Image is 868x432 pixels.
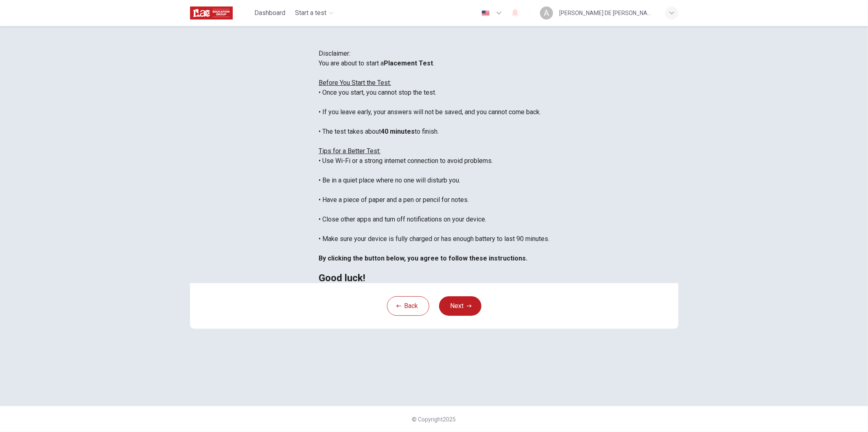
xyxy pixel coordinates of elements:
[319,59,549,283] div: You are about to start a . • Once you start, you cannot stop the test. • If you leave early, your...
[481,10,491,16] img: en
[560,8,656,18] div: [PERSON_NAME] DE [PERSON_NAME]
[381,128,415,135] b: 40 minutes
[295,8,326,18] span: Start a test
[319,147,380,155] u: Tips for a Better Test:
[292,6,337,20] button: Start a test
[319,254,527,262] b: By clicking the button below, you agree to follow these instructions.
[254,8,285,18] span: Dashboard
[387,296,429,316] button: Back
[384,59,433,67] b: Placement Test
[319,50,350,57] span: Disclaimer:
[251,6,289,20] button: Dashboard
[412,416,456,423] span: © Copyright 2025
[319,79,391,87] u: Before You Start the Test:
[540,7,553,20] div: A
[439,296,481,316] button: Next
[190,5,233,21] img: ILAC logo
[319,273,549,283] h2: Good luck!
[190,5,251,21] a: ILAC logo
